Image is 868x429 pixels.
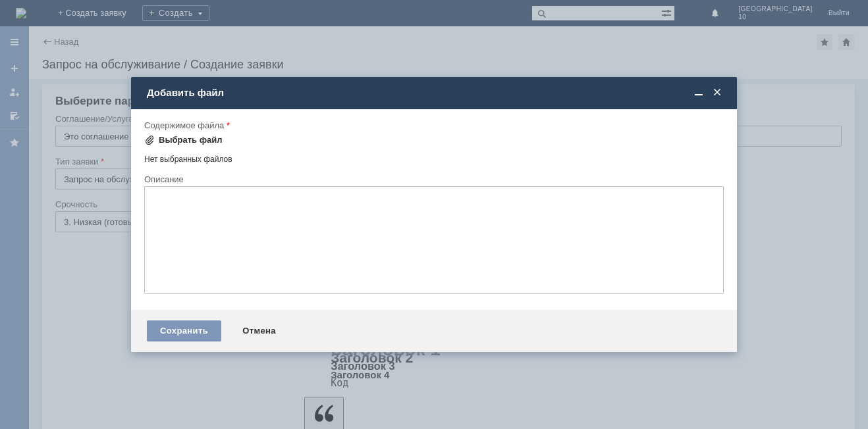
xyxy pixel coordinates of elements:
[711,87,724,99] span: Закрыть
[159,135,223,145] div: Выбрать файл
[147,87,724,99] div: Добавить файл
[144,175,721,184] div: Описание
[692,87,705,99] span: Свернуть (Ctrl + M)
[144,121,721,130] div: Содержимое файла
[5,5,192,26] div: добрый день [DATE] 03 .10 2025 не пробивается парфюм
[144,149,724,164] div: Нет выбранных файлов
